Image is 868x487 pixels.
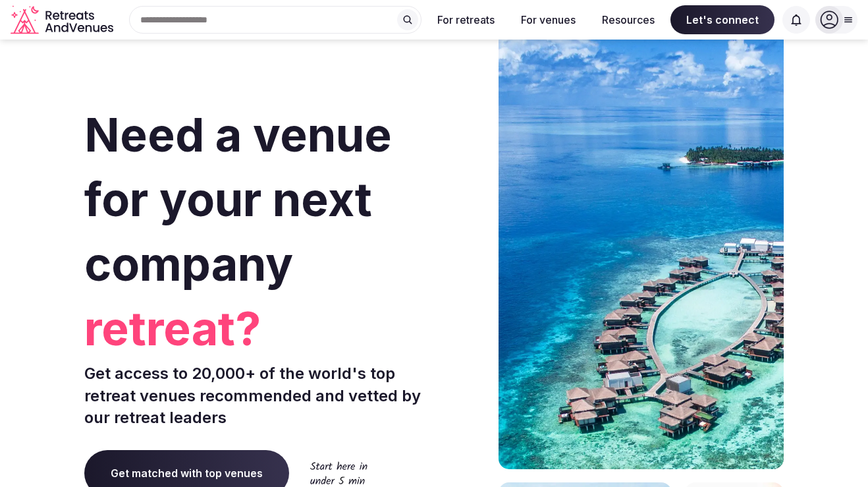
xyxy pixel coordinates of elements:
[510,5,586,34] button: For venues
[591,5,665,34] button: Resources
[84,362,429,429] p: Get access to 20,000+ of the world's top retreat venues recommended and vetted by our retreat lea...
[11,5,116,35] svg: Retreats and Venues company logo
[11,5,116,35] a: Visit the homepage
[670,5,774,34] span: Let's connect
[84,297,429,361] span: retreat?
[427,5,505,34] button: For retreats
[84,107,392,292] span: Need a venue for your next company
[310,461,367,484] img: Start here in under 5 min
